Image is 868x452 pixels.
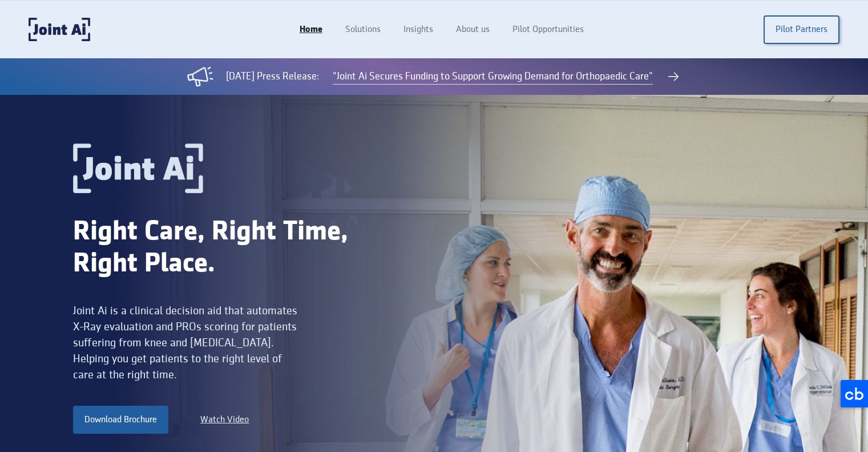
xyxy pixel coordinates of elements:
[764,15,839,44] a: Pilot Partners
[333,69,653,85] a: "Joint Ai Secures Funding to Support Growing Demand for Orthopaedic Care"
[73,406,168,433] a: Download Brochure
[501,19,595,41] a: Pilot Opportunities
[445,19,501,41] a: About us
[73,303,301,383] div: Joint Ai is a clinical decision aid that automates X-Ray evaluation and PROs scoring for patients...
[392,19,445,41] a: Insights
[288,19,334,41] a: Home
[334,19,392,41] a: Solutions
[200,413,249,427] a: Watch Video
[73,216,398,280] div: Right Care, Right Time, Right Place.
[29,18,90,41] a: home
[226,69,319,84] div: [DATE] Press Release:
